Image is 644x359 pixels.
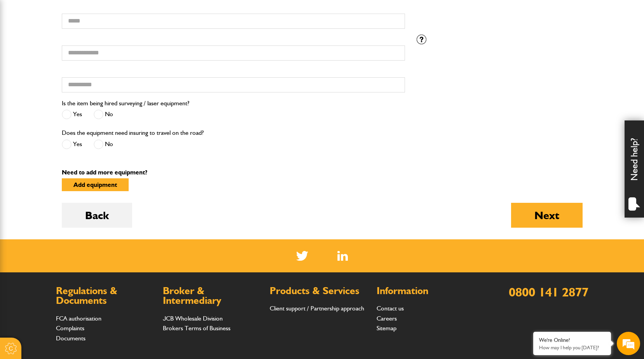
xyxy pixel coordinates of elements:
input: Enter your email address [10,95,142,112]
div: We're Online! [539,337,605,343]
label: No [94,139,113,149]
input: Enter your phone number [10,118,142,135]
img: d_20077148190_company_1631870298795_20077148190 [13,43,33,54]
textarea: Type your message and hit 'Enter' [10,141,142,233]
button: Back [62,203,132,228]
p: How may I help you today? [539,345,605,350]
em: Start Chat [106,239,141,250]
div: Need help? [625,120,644,218]
label: Yes [62,139,82,149]
a: Careers [377,315,397,322]
label: Yes [62,110,82,119]
h2: Products & Services [270,286,369,296]
div: Chat with us now [40,44,131,54]
img: Twitter [296,251,308,261]
a: Documents [56,335,86,342]
label: No [94,110,113,119]
a: 0800 141 2877 [509,284,588,300]
input: Enter your last name [10,72,142,89]
a: Brokers Terms of Business [163,324,230,332]
a: Client support / Partnership approach [270,305,364,312]
p: Need to add more equipment? [62,169,583,176]
button: Add equipment [62,178,129,191]
a: LinkedIn [337,251,348,261]
a: Complaints [56,324,84,332]
a: JCB Wholesale Division [163,315,223,322]
div: Minimize live chat window [127,4,146,23]
a: Contact us [377,305,404,312]
button: Next [511,203,583,228]
label: Is the item being hired surveying / laser equipment? [62,100,189,106]
img: Linked In [337,251,348,261]
h2: Regulations & Documents [56,286,155,306]
label: Does the equipment need insuring to travel on the road? [62,130,204,136]
h2: Information [377,286,476,296]
a: Sitemap [377,324,396,332]
a: FCA authorisation [56,315,101,322]
h2: Broker & Intermediary [163,286,262,306]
